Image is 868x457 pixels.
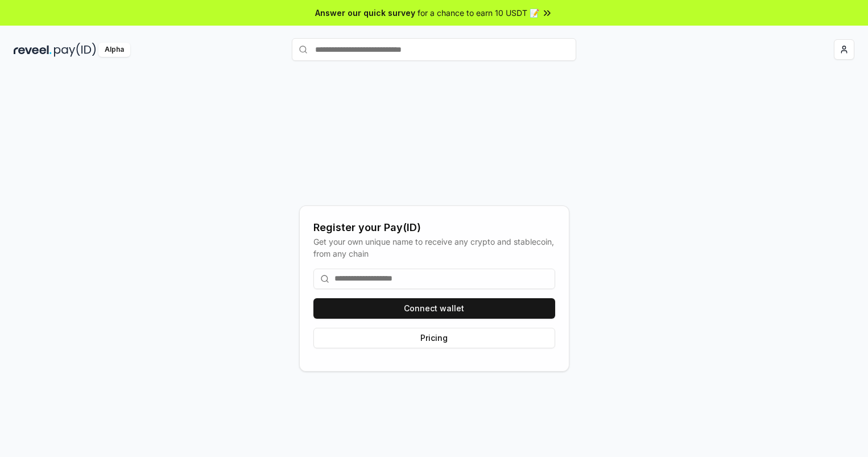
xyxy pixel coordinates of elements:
img: pay_id [54,43,96,57]
span: for a chance to earn 10 USDT 📝 [418,7,539,19]
div: Register your Pay(ID) [313,220,555,236]
img: reveel_dark [14,43,52,57]
div: Get your own unique name to receive any crypto and stablecoin, from any chain [313,236,555,260]
span: Answer our quick survey [315,7,415,19]
button: Pricing [313,328,555,348]
button: Connect wallet [313,298,555,319]
div: Alpha [98,43,130,57]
